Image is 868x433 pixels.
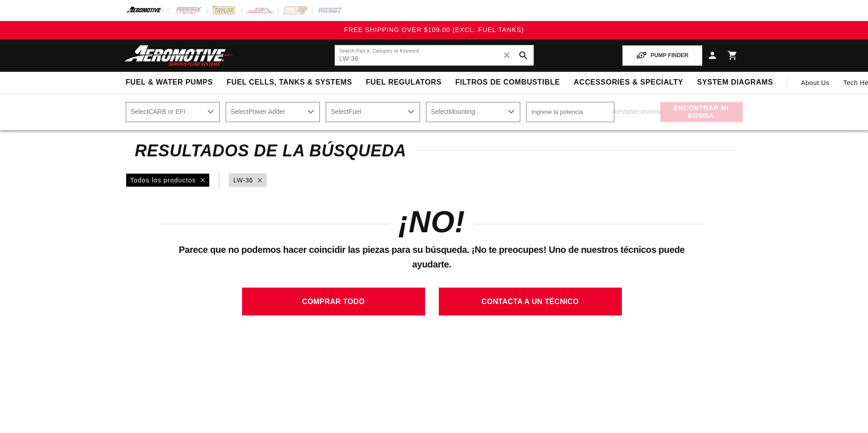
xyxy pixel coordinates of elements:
font: LW-36 [233,176,253,184]
button: PUMP FINDER [622,45,702,66]
a: About Us [794,72,836,94]
span: Filtros de combustible [455,78,560,87]
font: ✕ [503,50,511,60]
select: Combustible [326,102,420,122]
span: Fuel & Water Pumps [126,78,213,87]
img: Aeromotive [122,45,237,66]
span: About Us [801,79,830,86]
select: CARB o EFI [126,102,220,122]
select: Sumador de potencia [226,102,320,122]
input: Ingrese la potencia [526,102,615,122]
button: search button [513,45,534,65]
summary: System Diagrams [690,72,780,93]
span: Fuel Cells, Tanks & Systems [226,78,352,87]
a: CONTACTA A UN TÉCNICO [439,288,622,315]
summary: Fuel Cells, Tanks & Systems [220,72,359,93]
input: Search by Part Number, Category or Keyword [335,45,534,65]
h1: ¡NO! [399,209,465,235]
span: Accessories & Specialty [574,78,683,87]
a: COMPRAR TODO [242,288,425,315]
summary: Fuel & Water Pumps [119,72,220,93]
summary: Filtros de combustible [448,72,567,93]
h2: Resultados de la búsqueda [135,144,733,158]
summary: Fuel Regulators [359,72,448,93]
span: System Diagrams [697,78,773,87]
select: Montura [426,102,520,122]
span: Fuel Regulators [366,78,441,87]
p: Parece que no podemos hacer coincidir las piezas para su búsqueda. ¡No te preocupes! Uno de nuest... [161,242,703,272]
summary: Accessories & Specialty [567,72,690,93]
span: FREE SHIPPING OVER $109.00 (EXCL. FUEL TANKS) [344,26,524,33]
